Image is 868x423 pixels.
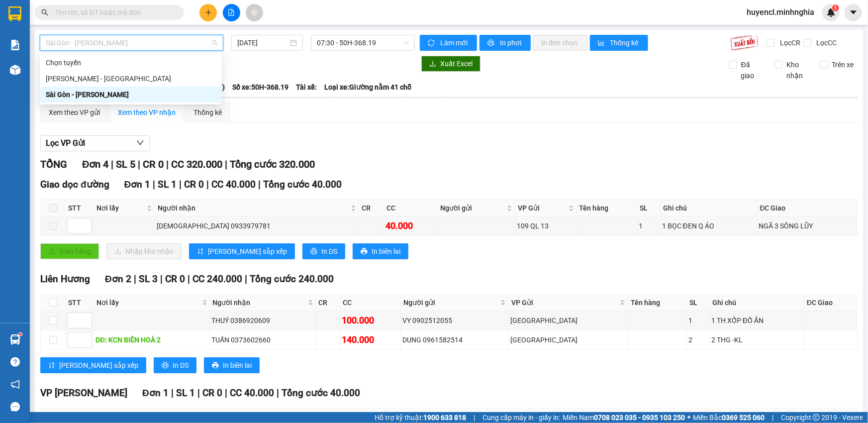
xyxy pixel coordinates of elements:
div: [DEMOGRAPHIC_DATA] 0933979781 [157,220,357,231]
span: sort-ascending [48,362,55,370]
span: | [179,179,182,190]
span: Sài Gòn - Phan Rí [46,35,217,50]
div: [GEOGRAPHIC_DATA] [510,334,626,345]
img: logo-vxr [8,6,21,21]
button: downloadXuất Excel [421,56,481,72]
span: | [772,412,773,423]
img: 9k= [730,35,759,51]
span: huyencl.minhnghia [739,6,822,18]
span: | [188,273,190,285]
span: | [197,387,200,399]
span: Tổng cước 40.000 [282,387,360,399]
span: | [166,158,169,170]
span: sync [428,39,436,47]
span: Tổng cước 240.000 [250,273,334,285]
span: Người nhận [213,297,306,308]
span: SL 5 [116,158,135,170]
span: file-add [228,9,235,16]
sup: 1 [19,333,22,336]
button: downloadNhập kho nhận [106,243,182,259]
span: Số xe: 50H-368.19 [232,82,289,93]
div: TUẤN 0373602660 [212,334,314,345]
div: 1 [639,220,659,231]
span: Đơn 1 [124,179,151,190]
span: | [153,179,155,190]
span: Tổng cước 320.000 [230,158,315,170]
span: Nơi lấy [96,411,156,422]
div: [GEOGRAPHIC_DATA] [510,315,626,326]
button: printerIn biên lai [204,357,260,373]
button: printerIn biên lai [353,243,408,259]
div: [PERSON_NAME] - [GEOGRAPHIC_DATA] [46,73,216,84]
span: down [136,139,144,147]
span: ⚪️ [687,416,690,420]
span: Người gửi [384,411,501,422]
div: 100.000 [342,314,399,327]
span: download [429,60,436,68]
span: Đã giao [737,59,767,81]
span: printer [487,39,496,47]
div: DĐ: KCN BIÊN HOÀ 2 [96,334,208,345]
button: sort-ascending[PERSON_NAME] sắp xếp [40,357,146,373]
span: VP Gửi [514,411,574,422]
td: 109 QL 13 [515,216,577,236]
span: Người nhận [169,411,279,422]
span: Kho nhận [782,59,812,81]
button: aim [246,4,263,21]
span: printer [212,362,219,370]
span: Nơi lấy [96,297,200,308]
span: Người nhận [158,203,349,213]
th: ĐC Giao [758,200,858,216]
span: Lọc VP Gửi [46,137,85,149]
span: notification [10,380,20,389]
span: CC 40.000 [211,179,256,190]
span: CR 0 [165,273,185,285]
strong: 0369 525 060 [722,414,765,422]
span: question-circle [10,357,20,367]
div: Chọn tuyến [46,57,216,68]
td: Sài Gòn [509,330,628,350]
button: file-add [223,4,240,21]
div: 1 TH XỐP ĐỒ ĂN [711,315,802,326]
span: | [138,158,140,170]
img: solution-icon [10,40,20,50]
span: sort-ascending [197,248,204,256]
span: Loại xe: Giường nằm 41 chỗ [324,82,411,93]
th: STT [66,200,94,216]
span: In biên lai [372,246,400,257]
div: THUÝ 0386920609 [212,315,314,326]
span: CR 0 [143,158,164,170]
span: Hỗ trợ kỹ thuật: [375,412,466,423]
button: printerIn DS [302,243,345,259]
span: CR 0 [202,387,222,399]
span: Thống kê [610,37,640,48]
span: | [277,387,279,399]
div: Xem theo VP nhận [118,107,176,118]
button: In đơn chọn [533,35,587,51]
th: CR [359,200,384,216]
button: caret-down [845,4,862,21]
span: VP Gửi [518,203,566,213]
button: uploadGiao hàng [40,243,99,259]
span: | [474,412,475,423]
div: 140.000 [342,333,399,347]
div: Chọn tuyến [40,55,222,71]
th: Ghi chú [661,200,758,216]
img: warehouse-icon [10,334,20,345]
td: Sài Gòn [509,311,628,330]
div: Thống kê [193,107,222,118]
span: plus [205,9,212,16]
span: VP [PERSON_NAME] [40,387,127,399]
span: CR 0 [184,179,204,190]
span: | [258,179,261,190]
span: search [41,9,48,16]
span: Giao dọc đường [40,179,109,190]
div: 1 [688,315,708,326]
th: SL [637,200,661,216]
span: bar-chart [598,39,606,47]
th: CR [316,295,341,311]
span: CC 240.000 [193,273,242,285]
div: 109 QL 13 [517,220,575,231]
span: | [171,387,174,399]
span: Trên xe [828,59,858,70]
